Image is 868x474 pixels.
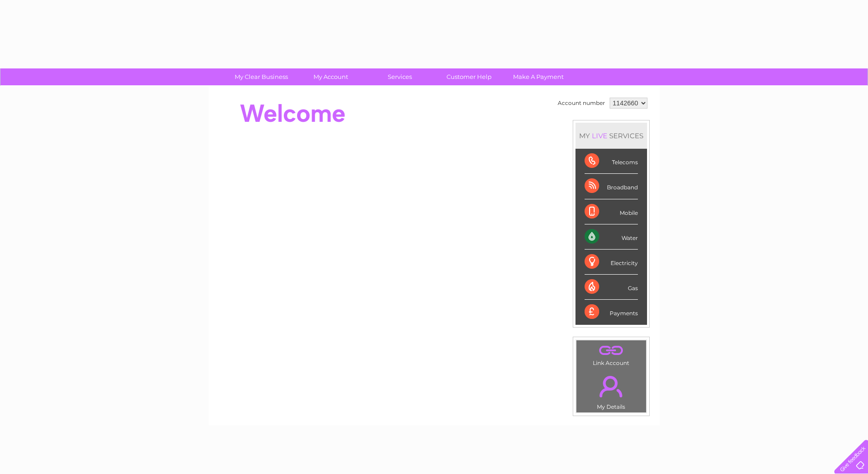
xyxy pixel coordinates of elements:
div: Broadband [585,174,638,199]
div: LIVE [590,131,609,140]
div: Gas [585,275,638,300]
div: Electricity [585,250,638,275]
a: Make A Payment [501,68,576,85]
div: MY SERVICES [575,123,647,149]
a: My Account [293,68,368,85]
a: . [579,343,644,359]
td: My Details [576,368,647,413]
div: Telecoms [585,149,638,174]
a: . [579,370,644,402]
a: Services [362,68,437,85]
td: Link Account [576,340,647,369]
td: Account number [555,95,607,111]
div: Water [585,224,638,250]
div: Mobile [585,199,638,224]
a: My Clear Business [224,68,299,85]
div: Payments [585,300,638,324]
a: Customer Help [431,68,507,85]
